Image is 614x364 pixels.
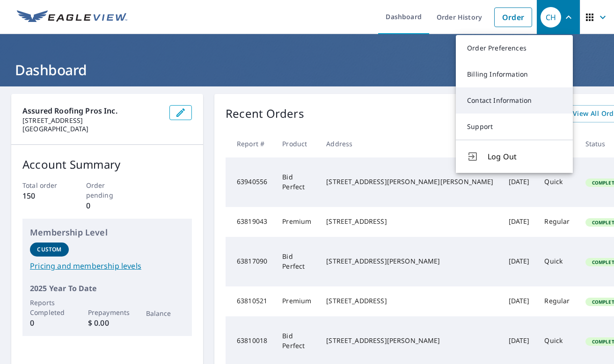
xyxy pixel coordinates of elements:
[537,157,577,207] td: Quick
[22,180,65,190] p: Total order
[22,125,162,133] p: [GEOGRAPHIC_DATA]
[501,157,537,207] td: [DATE]
[326,257,493,266] div: [STREET_ADDRESS][PERSON_NAME]
[86,200,129,211] p: 0
[30,260,184,271] a: Pricing and membership levels
[22,156,192,173] p: Account Summary
[537,207,577,237] td: Regular
[146,308,185,318] p: Balance
[326,177,493,186] div: [STREET_ADDRESS][PERSON_NAME][PERSON_NAME]
[275,207,319,237] td: Premium
[22,190,65,201] p: 150
[537,237,577,286] td: Quick
[30,283,184,294] p: 2025 Year To Date
[326,296,493,306] div: [STREET_ADDRESS]
[494,7,532,27] a: Order
[537,286,577,316] td: Regular
[22,105,162,116] p: Assured Roofing Pros Inc.
[86,180,129,200] p: Order pending
[11,60,603,79] h1: Dashboard
[456,114,573,140] a: Support
[319,130,501,157] th: Address
[456,140,573,173] button: Log Out
[226,130,275,157] th: Report #
[456,87,573,114] a: Contact Information
[37,245,61,254] p: Custom
[17,10,127,24] img: EV Logo
[22,116,162,125] p: [STREET_ADDRESS]
[326,217,493,226] div: [STREET_ADDRESS]
[541,7,561,28] div: CH
[275,157,319,207] td: Bid Perfect
[88,317,127,328] p: $ 0.00
[501,286,537,316] td: [DATE]
[275,286,319,316] td: Premium
[226,286,275,316] td: 63810521
[326,336,493,345] div: [STREET_ADDRESS][PERSON_NAME]
[226,157,275,207] td: 63940556
[30,317,69,328] p: 0
[501,207,537,237] td: [DATE]
[456,35,573,61] a: Order Preferences
[88,307,127,317] p: Prepayments
[226,207,275,237] td: 63819043
[226,105,304,122] p: Recent Orders
[226,237,275,286] td: 63817090
[30,226,184,239] p: Membership Level
[275,130,319,157] th: Product
[501,237,537,286] td: [DATE]
[275,237,319,286] td: Bid Perfect
[488,151,562,162] span: Log Out
[30,298,69,317] p: Reports Completed
[456,61,573,87] a: Billing Information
